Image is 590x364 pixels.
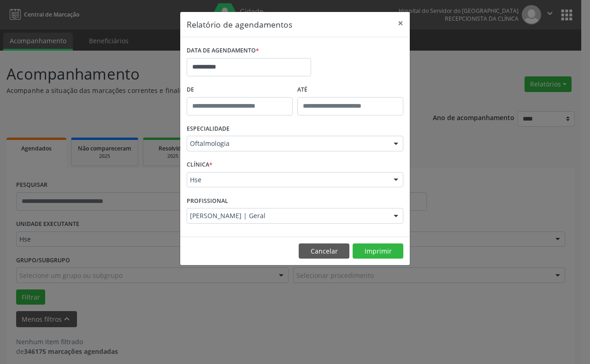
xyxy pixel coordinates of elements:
label: PROFISSIONAL [187,194,228,208]
label: De [187,83,293,97]
label: CLÍNICA [187,158,212,172]
span: Hse [190,175,384,185]
button: Cancelar [299,243,349,259]
label: ESPECIALIDADE [187,122,230,136]
span: Oftalmologia [190,139,384,148]
label: DATA DE AGENDAMENTO [187,44,259,58]
label: ATÉ [297,83,403,97]
button: Close [391,12,410,35]
h5: Relatório de agendamentos [187,18,292,30]
span: [PERSON_NAME] | Geral [190,211,384,220]
button: Imprimir [353,243,403,259]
